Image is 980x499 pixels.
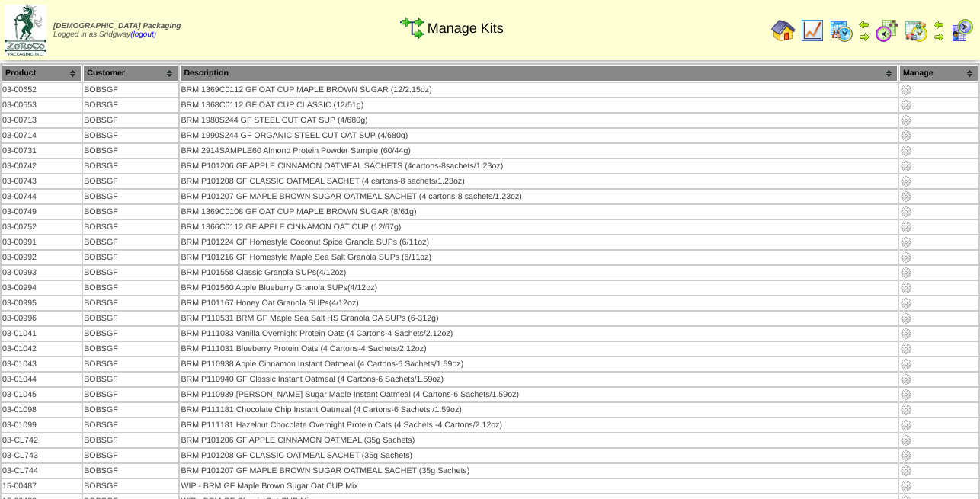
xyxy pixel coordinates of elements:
img: arrowright.gif [933,30,945,43]
td: BOBSGF [83,159,178,173]
img: home.gif [771,18,796,43]
th: Customer [83,65,178,82]
td: 03-01042 [2,342,82,356]
td: 03-00652 [2,83,82,97]
td: BOBSGF [83,357,178,371]
img: Manage Kit [900,373,912,385]
a: (logout) [130,30,156,39]
img: Manage Kit [900,328,912,340]
td: BRM P110938 Apple Cinnamon Instant Oatmeal (4 Cartons-6 Sachets/1.59oz) [180,357,898,371]
td: BRM 1990S244 GF ORGANIC STEEL CUT OAT SUP (4/680g) [180,129,898,142]
td: BRM 1369C0108 GF OAT CUP MAPLE BROWN SUGAR (8/61g) [180,205,898,219]
span: [DEMOGRAPHIC_DATA] Packaging [53,22,181,30]
td: BOBSGF [83,479,178,493]
td: 03-00994 [2,281,82,295]
td: BRM P101216 GF Homestyle Maple Sea Salt Granola SUPs (6/11oz) [180,251,898,264]
td: BOBSGF [83,403,178,417]
td: 03-00749 [2,205,82,219]
td: BOBSGF [83,144,178,158]
td: BOBSGF [83,281,178,295]
td: BOBSGF [83,373,178,386]
td: BOBSGF [83,327,178,341]
th: Product [2,65,82,82]
img: Manage Kit [900,343,912,355]
th: Description [180,65,898,82]
td: 03-00996 [2,312,82,325]
img: Manage Kit [900,236,912,248]
td: BOBSGF [83,114,178,127]
img: Manage Kit [900,190,912,203]
img: Manage Kit [900,99,912,111]
td: BOBSGF [83,174,178,188]
td: BOBSGF [83,98,178,112]
td: 15-00487 [2,479,82,493]
img: Manage Kit [900,389,912,401]
img: arrowleft.gif [933,18,945,30]
img: workflow.gif [400,16,424,40]
img: Manage Kit [900,267,912,279]
td: 03-01043 [2,357,82,371]
th: Manage [899,65,978,82]
td: BRM 1366C0112 GF APPLE CINNAMON OAT CUP (12/67g) [180,220,898,234]
td: BOBSGF [83,235,178,249]
img: Manage Kit [900,251,912,264]
td: BRM P101167 Honey Oat Granola SUPs(4/12oz) [180,296,898,310]
td: 03-CL743 [2,449,82,462]
td: BOBSGF [83,266,178,280]
td: BRM 1368C0112 GF OAT CUP CLASSIC (12/51g) [180,98,898,112]
img: arrowleft.gif [858,18,870,30]
img: arrowright.gif [858,30,870,43]
img: Manage Kit [900,221,912,233]
img: Manage Kit [900,312,912,325]
td: 03-00991 [2,235,82,249]
td: 03-00752 [2,220,82,234]
td: BOBSGF [83,418,178,432]
td: BOBSGF [83,205,178,219]
img: calendarinout.gif [904,18,928,43]
img: Manage Kit [900,145,912,157]
td: 03-00731 [2,144,82,158]
td: BRM P101207 GF MAPLE BROWN SUGAR OATMEAL SACHET (4 cartons-8 sachets/1.23oz) [180,190,898,203]
img: Manage Kit [900,419,912,431]
td: BOBSGF [83,449,178,462]
img: Manage Kit [900,297,912,309]
td: WIP - BRM GF Maple Brown Sugar Oat CUP Mix [180,479,898,493]
td: 03-00743 [2,174,82,188]
td: BOBSGF [83,83,178,97]
td: BOBSGF [83,129,178,142]
td: 03-CL742 [2,433,82,447]
img: Manage Kit [900,434,912,446]
td: BOBSGF [83,433,178,447]
span: Manage Kits [428,21,504,37]
td: BRM 1980S244 GF STEEL CUT OAT SUP (4/680g) [180,114,898,127]
span: Logged in as Sridgway [53,22,181,39]
td: BOBSGF [83,312,178,325]
td: 03-00742 [2,159,82,173]
td: 03-00653 [2,98,82,112]
img: Manage Kit [900,130,912,142]
td: BOBSGF [83,190,178,203]
img: calendarblend.gif [875,18,899,43]
img: Manage Kit [900,358,912,370]
td: BRM P111031 Blueberry Protein Oats (4 Cartons-4 Sachets/2.12oz) [180,342,898,356]
td: 03-01044 [2,373,82,386]
td: 03-CL744 [2,464,82,478]
td: BRM P101208 GF CLASSIC OATMEAL SACHET (35g Sachets) [180,449,898,462]
img: Manage Kit [900,206,912,218]
img: Manage Kit [900,160,912,172]
td: BRM P111181 Chocolate Chip Instant Oatmeal (4 Cartons-6 Sachets /1.59oz) [180,403,898,417]
td: BRM P101208 GF CLASSIC OATMEAL SACHET (4 cartons-8 sachets/1.23oz) [180,174,898,188]
img: calendarcustomer.gif [950,18,974,43]
td: 03-00744 [2,190,82,203]
td: BRM P101206 GF APPLE CINNAMON OATMEAL SACHETS (4cartons-8sachets/1.23oz) [180,159,898,173]
img: Manage Kit [900,465,912,477]
td: BRM P110940 GF Classic Instant Oatmeal (4 Cartons-6 Sachets/1.59oz) [180,373,898,386]
td: 03-00995 [2,296,82,310]
td: BOBSGF [83,251,178,264]
td: BRM P101224 GF Homestyle Coconut Spice Granola SUPs (6/11oz) [180,235,898,249]
td: 03-00714 [2,129,82,142]
td: 03-01098 [2,403,82,417]
td: BRM 1369C0112 GF OAT CUP MAPLE BROWN SUGAR (12/2.15oz) [180,83,898,97]
img: Manage Kit [900,480,912,492]
td: BOBSGF [83,296,178,310]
